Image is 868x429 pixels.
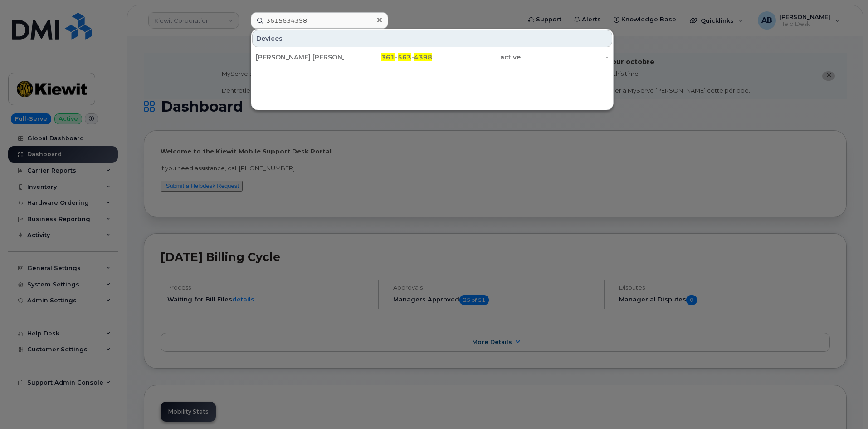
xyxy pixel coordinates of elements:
a: [PERSON_NAME] [PERSON_NAME]361-563-4398active- [252,49,612,65]
div: active [432,53,521,62]
div: [PERSON_NAME] [PERSON_NAME] [256,53,344,62]
div: - [521,53,609,62]
div: - - [344,53,433,62]
iframe: Messenger Launcher [829,390,861,422]
div: Devices [252,30,612,47]
span: 563 [398,53,411,61]
span: 4398 [414,53,432,61]
span: 361 [381,53,395,61]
